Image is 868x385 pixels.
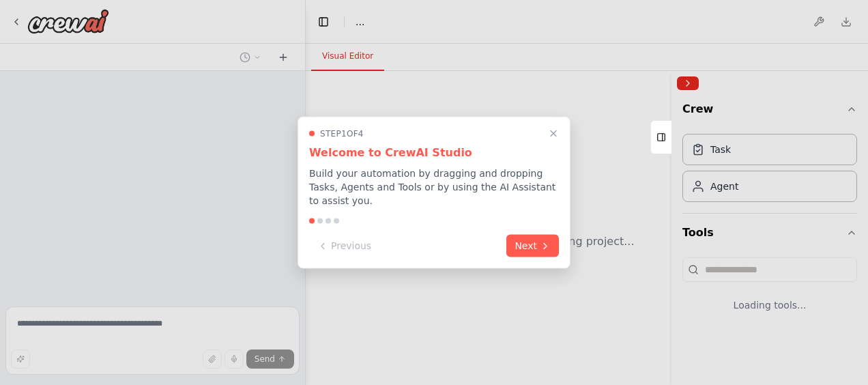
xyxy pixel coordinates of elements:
button: Next [506,235,559,257]
button: Previous [309,235,379,257]
button: Hide left sidebar [314,12,333,31]
h3: Welcome to CrewAI Studio [309,145,559,161]
button: Close walkthrough [545,126,562,142]
p: Build your automation by dragging and dropping Tasks, Agents and Tools or by using the AI Assista... [309,167,559,208]
span: Step 1 of 4 [320,128,364,139]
